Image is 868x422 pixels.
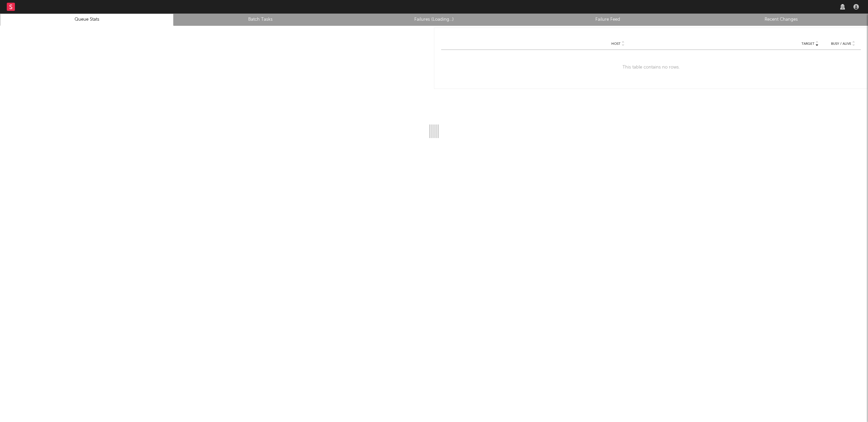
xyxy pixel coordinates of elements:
[698,16,864,24] a: Recent Changes
[525,16,691,24] a: Failure Feed
[802,42,814,46] span: Target
[351,16,517,24] a: Failures (Loading...)
[611,42,620,46] span: Host
[4,16,170,24] a: Queue Stats
[441,50,861,85] div: This table contains no rows.
[177,16,343,24] a: Batch Tasks
[831,42,851,46] span: Busy / Alive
